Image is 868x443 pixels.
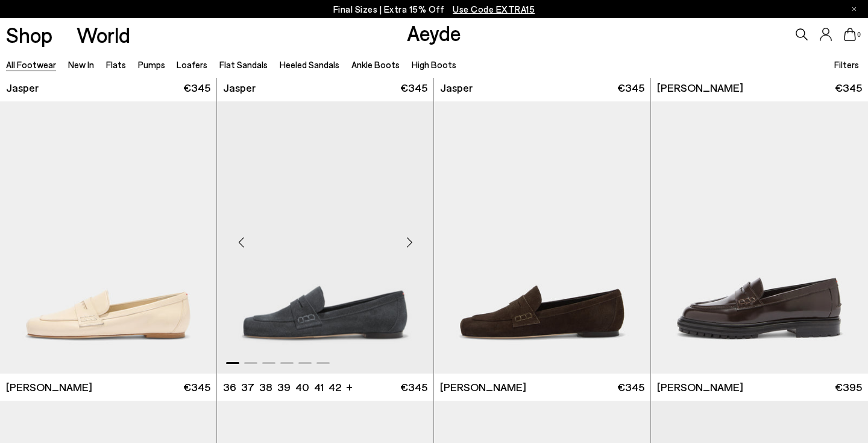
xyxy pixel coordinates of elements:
[844,28,856,41] a: 0
[434,74,650,101] a: Jasper €345
[295,380,309,395] li: 40
[223,380,338,395] ul: variant
[453,4,535,14] span: Navigate to /collections/ss25-final-sizes
[259,380,272,395] li: 38
[219,59,268,70] a: Flat Sandals
[6,80,39,95] span: Jasper
[183,380,210,395] span: €345
[400,380,427,395] span: €345
[223,380,236,395] li: 36
[77,24,130,45] a: World
[440,80,473,95] span: Jasper
[407,20,461,45] a: Aeyde
[277,380,291,395] li: 39
[217,374,433,401] a: 36 37 38 39 40 41 42 + €345
[6,24,52,45] a: Shop
[68,59,94,70] a: New In
[434,101,650,374] img: Lana Suede Loafers
[6,380,92,395] span: [PERSON_NAME]
[617,80,644,95] span: €345
[651,374,868,401] a: [PERSON_NAME] €395
[177,59,207,70] a: Loafers
[346,378,353,395] li: +
[217,101,433,374] div: 1 / 6
[217,101,433,374] a: Next slide Previous slide
[351,59,400,70] a: Ankle Boots
[412,59,456,70] a: High Boots
[314,380,324,395] li: 41
[183,80,210,95] span: €345
[835,80,862,95] span: €345
[6,59,56,70] a: All Footwear
[834,59,859,70] span: Filters
[106,59,126,70] a: Flats
[657,80,743,95] span: [PERSON_NAME]
[391,225,427,261] div: Next slide
[617,380,644,395] span: €345
[217,74,433,101] a: Jasper €345
[651,101,868,374] img: Leon Loafers
[434,374,650,401] a: [PERSON_NAME] €345
[333,2,535,17] p: Final Sizes | Extra 15% Off
[280,59,339,70] a: Heeled Sandals
[223,80,256,95] span: Jasper
[223,225,259,261] div: Previous slide
[657,380,743,395] span: [PERSON_NAME]
[329,380,341,395] li: 42
[856,31,862,38] span: 0
[835,380,862,395] span: €395
[651,74,868,101] a: [PERSON_NAME] €345
[400,80,427,95] span: €345
[217,101,433,374] img: Lana Suede Loafers
[138,59,165,70] a: Pumps
[440,380,526,395] span: [PERSON_NAME]
[241,380,254,395] li: 37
